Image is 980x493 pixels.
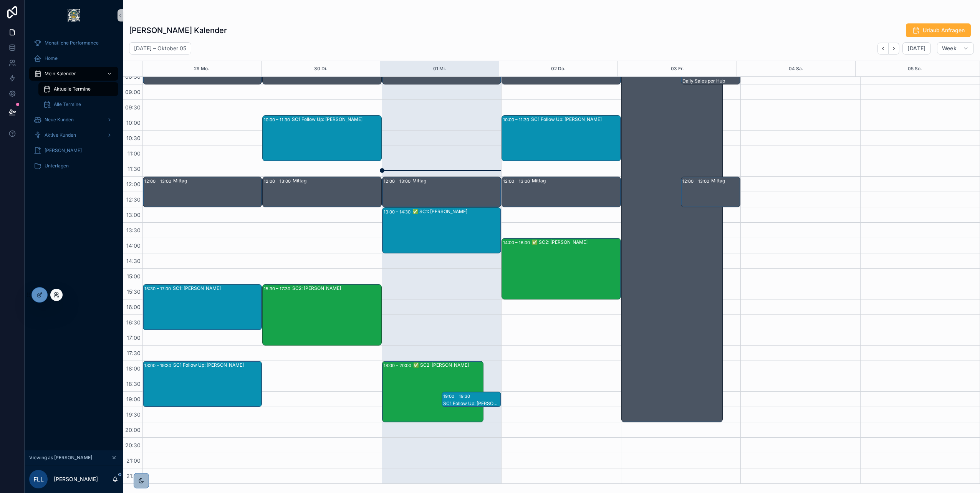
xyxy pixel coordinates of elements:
div: ✅ SC2: [PERSON_NAME] [532,239,620,245]
div: SC2: [PERSON_NAME] [292,285,381,291]
div: 12:00 – 13:00 [682,177,711,185]
span: 19:30 [124,411,142,418]
span: 15:00 [125,273,142,280]
div: 10:00 – 11:30 [264,116,292,124]
div: SC1: [PERSON_NAME] [173,285,261,291]
div: 05 So. [908,61,922,76]
a: Unterlagen [29,159,118,173]
div: 15:30 – 17:00SC1: [PERSON_NAME] [143,285,262,330]
div: 18:00 – 19:30SC1 Follow Up: [PERSON_NAME] [143,361,262,407]
div: 08:30 – 09:00Daily Sales per Hub [681,69,740,84]
span: 19:00 [124,396,142,402]
div: 01 Mi. [433,61,446,76]
p: [PERSON_NAME] [54,475,98,483]
span: 13:30 [124,227,142,233]
img: App logo [68,9,80,22]
span: 20:30 [123,442,142,448]
div: ✅ SC2: [PERSON_NAME] [413,362,483,368]
div: 12:00 – 13:00Mittag [502,177,620,207]
span: 08:30 [123,73,142,80]
div: scrollable content [25,31,123,183]
span: 12:00 [124,181,142,187]
span: 13:00 [124,212,142,218]
div: 19:00 – 19:30SC1 Follow Up: [PERSON_NAME] [442,392,501,407]
div: 10:00 – 11:30 [503,116,531,124]
h2: [DATE] – Oktober 05 [134,45,186,52]
div: SC1 Follow Up: [PERSON_NAME] [443,400,500,407]
span: Week [942,45,957,52]
span: [DATE] [907,45,925,52]
a: Mein Kalender [29,67,118,81]
span: 20:00 [123,427,142,433]
div: 08:30 – 09:00Daily Sales per Hub [143,69,262,84]
div: Daily Sales per Hub [682,78,740,84]
div: 18:00 – 20:00✅ SC2: [PERSON_NAME] [382,361,483,422]
a: [PERSON_NAME] [29,144,118,157]
div: 14:00 – 16:00 [503,239,532,246]
div: Mittag [173,178,261,184]
span: Aktuelle Termine [54,86,91,92]
button: Urlaub Anfragen [906,23,971,37]
div: 08:30 – 09:00Daily Sales per Hub [502,69,620,84]
a: Monatliche Performance [29,36,118,50]
div: Mittag [412,178,500,184]
span: 18:30 [124,381,142,387]
span: Mein Kalender [45,71,76,77]
div: SC1 Follow Up: [PERSON_NAME] [531,116,620,122]
div: 12:00 – 13:00Mittag [681,177,740,207]
div: 14:00 – 16:00✅ SC2: [PERSON_NAME] [502,238,620,299]
button: 30 Di. [314,61,328,76]
div: SC1 Follow Up: [PERSON_NAME] [292,116,381,122]
button: Next [889,43,899,55]
div: 13:00 – 14:30 [384,208,412,216]
span: Unterlagen [45,163,69,169]
span: FLL [33,475,44,484]
span: 21:00 [124,457,142,464]
div: 12:00 – 13:00 [144,177,173,185]
span: Neue Kunden [45,117,74,123]
span: Home [45,55,58,61]
div: 15:30 – 17:30 [264,285,292,293]
span: 16:30 [124,319,142,326]
span: 11:30 [126,165,142,172]
button: 03 Fr. [671,61,684,76]
span: 12:30 [124,196,142,203]
span: 09:00 [123,89,142,95]
span: [PERSON_NAME] [45,147,82,154]
div: 12:00 – 13:00Mittag [143,177,262,207]
div: 12:00 – 13:00 [503,177,532,185]
div: 13:00 – 14:30✅ SC1: [PERSON_NAME] [382,208,501,253]
span: 09:30 [123,104,142,111]
div: 08:30 – 09:00Daily Sales per Hub [382,69,501,84]
div: 12:00 – 13:00Mittag [263,177,381,207]
button: 04 Sa. [789,61,803,76]
div: 10:00 – 11:30SC1 Follow Up: [PERSON_NAME] [263,116,381,161]
span: 16:00 [124,304,142,310]
button: Week [937,42,974,55]
span: 11:00 [126,150,142,157]
div: 12:00 – 13:00 [384,177,412,185]
span: Monatliche Performance [45,40,99,46]
div: 08:30 – 09:00Daily Sales per Hub [263,69,381,84]
span: 14:00 [124,242,142,249]
div: 29 Mo. [194,61,209,76]
a: Aktuelle Termine [38,82,118,96]
span: Urlaub Anfragen [923,26,965,34]
div: Mittag [711,178,740,184]
span: 14:30 [124,258,142,264]
button: 02 Do. [551,61,566,76]
div: 18:00 – 20:00 [384,362,413,369]
a: Aktive Kunden [29,128,118,142]
span: 21:30 [124,473,142,479]
div: 15:30 – 17:00 [144,285,173,293]
span: Alle Termine [54,101,81,108]
span: Viewing as [PERSON_NAME] [29,455,92,461]
h1: [PERSON_NAME] Kalender [129,25,227,36]
span: 10:30 [124,135,142,141]
span: 17:00 [125,334,142,341]
div: 08:00 – 20:00Feiertag [622,54,722,422]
